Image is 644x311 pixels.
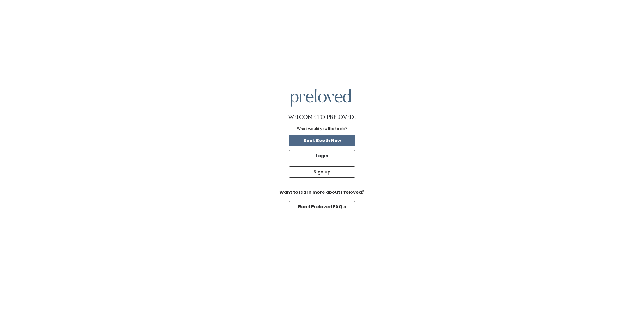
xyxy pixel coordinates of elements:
a: Login [288,149,356,163]
button: Sign up [289,166,355,178]
a: Sign up [288,165,356,179]
button: Login [289,150,355,161]
div: What would you like to do? [297,126,347,132]
button: Read Preloved FAQ's [289,201,355,212]
img: preloved logo [291,89,351,107]
h1: Welcome to Preloved! [288,114,356,120]
button: Book Booth Now [289,135,355,146]
h6: Want to learn more about Preloved? [277,190,367,195]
